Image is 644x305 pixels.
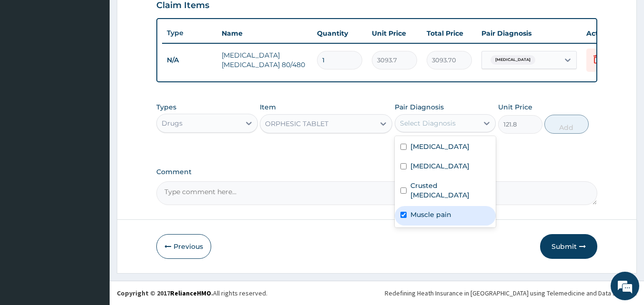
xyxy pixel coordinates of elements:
[50,53,160,66] div: Chat with us now
[162,118,183,128] div: Drugs
[410,161,470,171] label: [MEDICAL_DATA]
[265,119,328,128] div: ORPHESIC TABLET
[156,103,176,111] label: Types
[170,289,211,297] a: RelianceHMO
[410,210,451,219] label: Muscle pain
[395,102,444,112] label: Pair Diagnosis
[312,24,367,43] th: Quantity
[162,51,217,69] td: N/A
[410,181,491,200] label: Crusted [MEDICAL_DATA]
[498,102,532,112] label: Unit Price
[491,55,535,65] span: [MEDICAL_DATA]
[367,24,422,43] th: Unit Price
[410,142,470,151] label: [MEDICAL_DATA]
[400,118,456,128] div: Select Diagnosis
[540,234,597,259] button: Submit
[385,288,637,298] div: Redefining Heath Insurance in [GEOGRAPHIC_DATA] using Telemedicine and Data Science!
[582,24,629,43] th: Actions
[162,24,217,42] th: Type
[18,48,39,71] img: d_794563401_company_1708531726252_794563401
[5,204,182,237] textarea: Type your message and hit 'Enter'
[110,281,644,305] footer: All rights reserved.
[156,168,598,176] label: Comment
[156,0,209,11] h3: Claim Items
[544,115,589,134] button: Add
[477,24,582,43] th: Pair Diagnosis
[422,24,477,43] th: Total Price
[217,46,312,74] td: [MEDICAL_DATA] [MEDICAL_DATA] 80/480
[55,92,132,188] span: We're online!
[156,234,211,259] button: Previous
[217,24,312,43] th: Name
[156,5,179,28] div: Minimize live chat window
[117,289,213,297] strong: Copyright © 2017 .
[260,102,276,112] label: Item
